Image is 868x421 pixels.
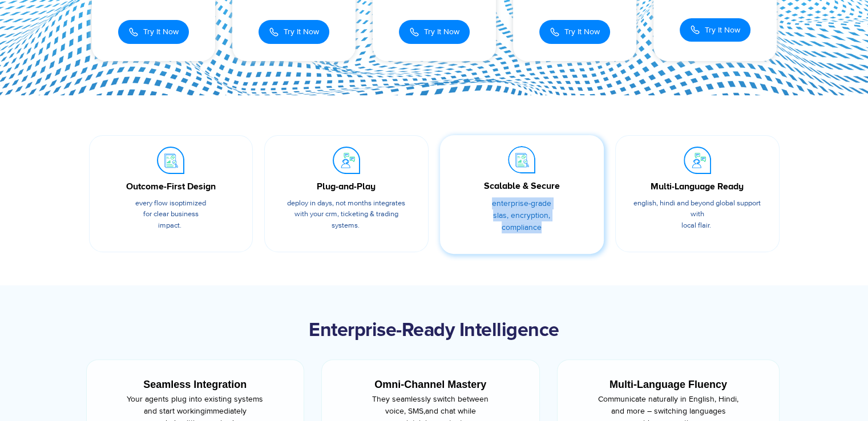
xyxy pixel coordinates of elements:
span: optimized [175,199,206,208]
img: Call Icon [690,25,700,35]
button: Try It Now [259,20,329,44]
button: Try It Now [680,18,750,42]
span: Enterprise-grade [492,199,551,208]
span: Try It Now [284,26,319,38]
img: Call Icon [409,26,419,38]
div: Outcome-First Design [107,180,236,193]
div: Omni-Channel Mastery [343,377,518,392]
div: Scalable & Secure [457,179,587,193]
img: Call Icon [269,26,279,38]
button: Try It Now [118,20,189,44]
span: for clear business impact. [143,209,199,230]
h2: Enterprise-Ready Intelligence [83,319,785,342]
span: Deploy in days, not months integrates with your CRM, ticketing & trading systems. [287,199,405,230]
div: Multi-Language Fluency [579,377,758,392]
img: Call Icon [128,26,139,38]
div: Multi-Language Ready [633,180,762,193]
button: Try It Now [399,20,470,44]
span: SLAs, encryption, compliance [493,211,550,232]
span: Try It Now [564,26,600,38]
span: Try It Now [424,26,459,38]
div: Seamless Integration [108,377,283,392]
span: immediately [205,406,247,416]
span: Try It Now [705,24,740,36]
button: Try It Now [539,20,610,44]
span: Your agents plug into existing systems and start working [127,394,263,416]
img: Call Icon [550,26,560,38]
span: and chat while [425,406,476,416]
span: Try It Now [143,26,179,38]
span: They seamlessly switch between voice, SMS, [372,394,488,416]
div: Plug-and-Play [282,180,411,193]
span: Every flow is [135,199,175,208]
span: English, Hindi and beyond global support with local flair. [633,199,761,230]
